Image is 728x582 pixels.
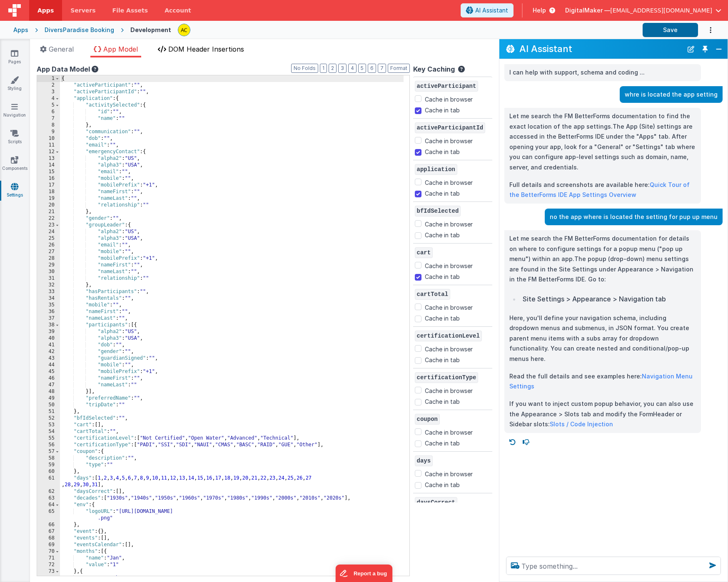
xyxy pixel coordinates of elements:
[37,155,60,162] div: 13
[37,348,60,355] div: 42
[37,229,60,235] div: 24
[37,542,60,548] div: 69
[37,382,60,388] div: 47
[415,164,457,175] span: application
[178,24,190,36] img: 537c39742b1019dd2b6d6d7c971797ad
[37,175,60,182] div: 16
[37,282,60,289] div: 32
[37,195,60,202] div: 19
[37,562,60,568] div: 72
[37,222,60,229] div: 23
[37,75,60,82] div: 1
[425,272,460,281] label: Cache in tab
[37,408,60,415] div: 51
[37,142,60,149] div: 11
[37,395,60,402] div: 49
[37,95,60,102] div: 4
[425,106,460,114] label: Cache in tab
[550,212,718,222] p: no the app where is located the setting for pup up menu
[320,64,327,73] button: 1
[37,129,60,135] div: 9
[425,480,460,489] label: Cache in tab
[425,468,473,478] label: Cache in browser
[37,122,60,129] div: 8
[291,64,318,73] button: No Folds
[519,44,683,54] h2: AI Assistant
[37,249,60,255] div: 27
[37,242,60,249] div: 26
[415,455,433,466] span: days
[37,149,60,155] div: 12
[610,6,712,15] span: [EMAIL_ADDRESS][DOMAIN_NAME]
[550,420,613,428] a: Slots / Code Injection
[509,180,696,200] p: Full details and screenshots are available here:
[425,231,460,239] label: Cache in tab
[37,322,60,328] div: 38
[37,189,60,195] div: 18
[415,372,479,383] span: certificationType
[37,215,60,222] div: 22
[509,399,696,430] p: If you want to inject custom popup behavior, you can also use the Appearance > Slots tab and modi...
[37,115,60,122] div: 7
[329,64,337,73] button: 2
[37,102,60,109] div: 5
[358,64,366,73] button: 5
[425,94,473,104] label: Cache in browser
[425,397,460,406] label: Cache in tab
[413,66,455,73] h4: Key Caching
[37,6,54,15] span: Apps
[336,565,393,582] iframe: Marker.io feedback button
[565,6,721,15] button: DigitalMaker — [EMAIL_ADDRESS][DOMAIN_NAME]
[37,82,60,89] div: 2
[569,191,636,198] a: App Settings Overview
[37,169,60,175] div: 15
[509,234,696,285] p: Let me search the FM BetterForms documentation for details on where to configure settings for a p...
[368,64,376,73] button: 6
[37,522,60,528] div: 66
[415,247,433,258] span: cart
[509,313,696,364] p: Here, you'll define your navigation schema, including dropdown menus and submenus, in JSON format...
[509,371,696,392] p: Read the full details and see examples here:
[533,6,546,15] span: Help
[37,162,60,169] div: 14
[37,315,60,322] div: 37
[112,6,148,15] span: File Assets
[37,375,60,382] div: 46
[37,502,60,508] div: 64
[415,81,479,92] span: activeParticipant
[37,362,60,368] div: 44
[425,314,460,323] label: Cache in tab
[37,555,60,562] div: 71
[37,475,60,488] div: 61
[338,64,347,73] button: 3
[37,402,60,408] div: 50
[425,189,460,198] label: Cache in tab
[37,202,60,209] div: 20
[425,427,473,437] label: Cache in browser
[415,331,482,341] span: certificationLevel
[13,26,28,34] div: Apps
[37,422,60,428] div: 53
[713,43,724,55] button: Close
[103,45,138,53] span: App Model
[425,302,473,312] label: Cache in browser
[37,442,60,448] div: 56
[415,206,461,216] span: bfIdSelected
[37,548,60,555] div: 70
[37,508,60,522] div: 65
[37,462,60,468] div: 59
[565,6,610,15] span: DigitalMaker —
[415,122,486,133] span: activeParticipantId
[475,6,508,15] span: AI Assistant
[425,439,460,448] label: Cache in tab
[37,455,60,462] div: 58
[37,109,60,115] div: 6
[425,135,473,145] label: Cache in browser
[425,177,473,187] label: Cache in browser
[37,289,60,295] div: 33
[37,415,60,422] div: 52
[425,147,460,156] label: Cache in tab
[49,45,74,53] span: General
[509,67,696,78] p: I can help with support, schema and coding ...
[37,255,60,262] div: 28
